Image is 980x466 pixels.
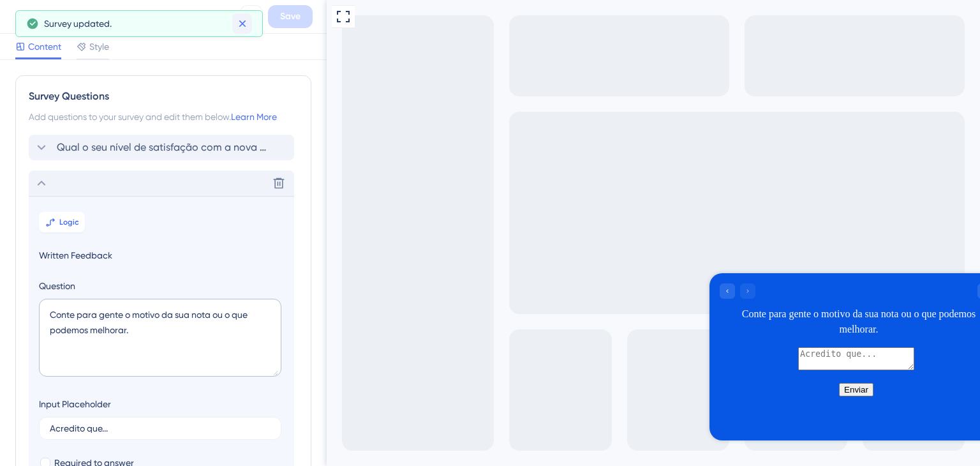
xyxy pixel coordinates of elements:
[231,112,277,122] a: Learn More
[59,217,79,227] span: Logic
[29,109,298,124] div: Add questions to your survey and edit them below.
[50,424,271,433] input: Type a placeholder
[280,9,301,24] span: Save
[268,5,313,28] button: Save
[39,248,284,263] span: Written Feedback
[383,273,676,440] iframe: UserGuiding Survey
[39,212,85,232] button: Logic
[39,396,111,412] div: Input Placeholder
[57,140,267,155] span: Qual o seu nível de satisfação com a nova experiência de envio de envelopes para assinatura e sua...
[41,8,235,26] div: Satisfação - Assinaturas de Documentos
[39,299,281,377] textarea: Conte para gente o motivo da sua nota ou o que podemos melhorar.
[28,39,61,54] span: Content
[39,278,284,294] label: Question
[29,89,298,104] div: Survey Questions
[89,39,109,54] span: Style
